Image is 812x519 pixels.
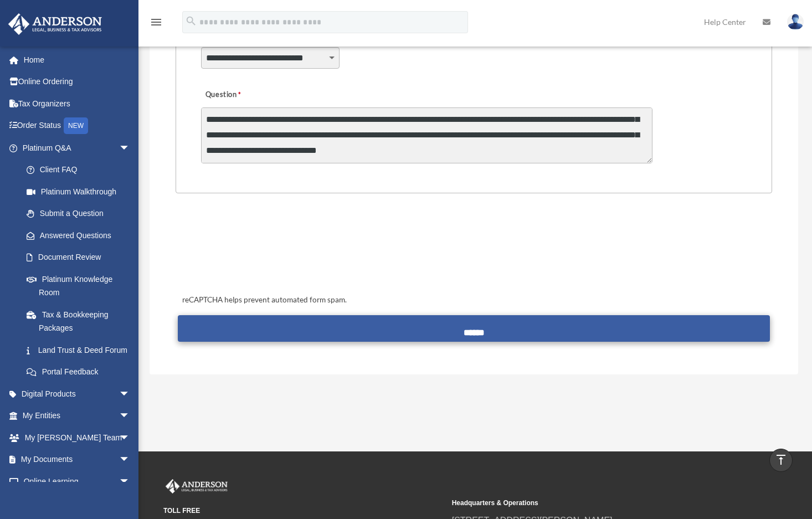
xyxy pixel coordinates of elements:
a: Order StatusNEW [8,115,147,137]
i: vertical_align_top [774,453,788,466]
a: vertical_align_top [769,449,793,472]
img: Anderson Advisors Platinum Portal [5,13,105,35]
a: Submit a Question [16,203,141,225]
span: arrow_drop_down [119,383,141,405]
a: Platinum Knowledge Room [16,268,147,304]
a: Tax Organizers [8,93,147,115]
div: NEW [64,117,88,134]
a: menu [150,19,163,29]
a: Online Learningarrow_drop_down [8,470,147,492]
a: Digital Productsarrow_drop_down [8,383,147,405]
i: menu [150,16,163,29]
a: Platinum Walkthrough [16,181,147,203]
span: arrow_drop_down [119,137,141,160]
span: arrow_drop_down [119,449,141,471]
label: Question [201,87,287,102]
a: My Documentsarrow_drop_down [8,449,147,471]
span: arrow_drop_down [119,426,141,449]
a: Home [8,49,147,71]
i: search [185,15,197,27]
a: Platinum Q&Aarrow_drop_down [8,137,147,159]
a: Land Trust & Deed Forum [16,339,147,361]
a: Portal Feedback [16,361,147,383]
iframe: reCAPTCHA [179,228,347,271]
small: Headquarters & Operations [452,497,733,509]
small: TOLL FREE [163,505,444,517]
a: My Entitiesarrow_drop_down [8,405,147,427]
span: arrow_drop_down [119,405,141,428]
a: Document Review [16,246,147,269]
img: Anderson Advisors Platinum Portal [163,479,230,494]
img: User Pic [787,14,804,30]
a: Tax & Bookkeeping Packages [16,304,147,339]
div: reCAPTCHA helps prevent automated form spam. [178,294,770,307]
a: Online Ordering [8,71,147,93]
span: arrow_drop_down [119,470,141,493]
a: Answered Questions [16,224,147,246]
a: My [PERSON_NAME] Teamarrow_drop_down [8,426,147,449]
a: Client FAQ [16,159,147,181]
